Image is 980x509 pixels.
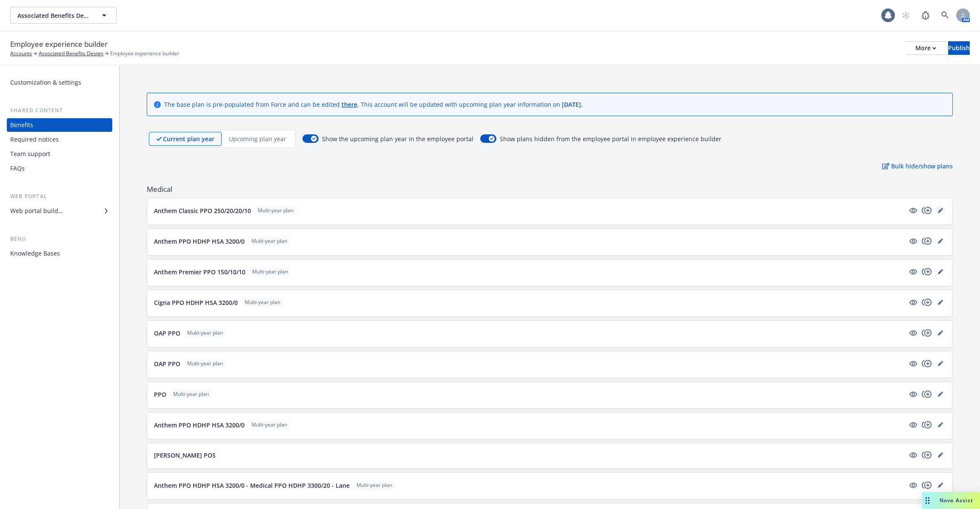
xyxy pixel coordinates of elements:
[7,147,112,161] a: Team support
[935,450,946,460] a: editPencil
[39,50,103,57] a: Associated Benefits Design
[154,266,905,277] button: Anthem Premier PPO 150/10/10Multi-year plan
[110,50,179,57] span: Employee experience builder
[10,247,60,260] div: Knowledge Bases
[922,389,932,399] a: copyPlus
[154,205,905,216] button: Anthem Classic PPO 250/20/20/10Multi-year plan
[908,267,918,277] a: visible
[10,147,50,161] div: Team support
[10,7,117,24] button: Associated Benefits Design
[922,492,933,509] div: Drag to move
[10,39,108,50] span: Employee experience builder
[922,450,932,460] a: copyPlus
[154,206,251,215] p: Anthem Classic PPO 250/20/20/10
[940,497,973,504] span: Nova Assist
[154,451,216,460] p: [PERSON_NAME] POS
[7,106,112,115] div: Shared content
[245,299,280,306] span: Multi-year plan
[882,162,953,171] p: Bulk hide/show plans
[935,328,946,338] a: editPencil
[935,420,946,430] a: editPencil
[154,297,905,308] button: Cigna PPO HDHP HSA 3200/0Multi-year plan
[154,329,180,338] p: OAP PPO
[7,133,112,146] a: Required notices
[908,236,918,246] a: visible
[922,267,932,277] a: copyPlus
[356,481,392,489] span: Multi-year plan
[935,205,946,216] a: editPencil
[935,480,946,490] a: editPencil
[10,118,33,132] div: Benefits
[7,192,112,201] div: Web portal
[7,162,112,175] a: FAQs
[908,420,918,430] a: visible
[905,41,946,55] button: More
[922,236,932,246] a: copyPlus
[187,329,223,337] span: Multi-year plan
[908,480,918,490] a: visible
[935,236,946,246] a: editPencil
[500,134,721,143] span: Show plans hidden from the employee portal in employee experience builder
[17,11,91,20] span: Associated Benefits Design
[937,7,954,24] a: Search
[908,205,918,216] a: visible
[10,204,63,218] div: Web portal builder
[908,389,918,399] a: visible
[915,42,936,54] div: More
[229,134,286,143] p: Upcoming plan year
[154,481,350,490] p: Anthem PPO HDHP HSA 3200/0 - Medical PPO HDHP 3300/20 - Lane
[7,118,112,132] a: Benefits
[7,204,112,218] a: Web portal builder
[908,450,918,460] a: visible
[922,205,932,216] a: copyPlus
[935,267,946,277] a: editPencil
[922,358,932,369] a: copyPlus
[154,480,905,491] button: Anthem PPO HDHP HSA 3200/0 - Medical PPO HDHP 3300/20 - LaneMulti-year plan
[187,360,223,367] span: Multi-year plan
[897,7,914,24] a: Start snowing
[935,358,946,369] a: editPencil
[154,358,905,369] button: OAP PPOMulti-year plan
[154,389,905,400] button: PPOMulti-year plan
[908,358,918,369] a: visible
[154,267,245,276] p: Anthem Premier PPO 150/10/10
[935,389,946,399] a: editPencil
[922,480,932,490] a: copyPlus
[922,420,932,430] a: copyPlus
[935,297,946,307] a: editPencil
[908,328,918,338] a: visible
[7,247,112,260] a: Knowledge Bases
[917,7,934,24] a: Report a Bug
[154,419,905,430] button: Anthem PPO HDHP HSA 3200/0Multi-year plan
[154,421,245,429] p: Anthem PPO HDHP HSA 3200/0
[948,42,970,54] div: Publish
[10,133,59,146] div: Required notices
[922,328,932,338] a: copyPlus
[342,100,357,108] a: there
[948,41,970,55] button: Publish
[164,100,342,108] span: The base plan is pre-populated from Force and can be edited
[922,492,980,509] button: Nova Assist
[908,297,918,307] a: visible
[154,237,245,246] p: Anthem PPO HDHP HSA 3200/0
[154,236,905,247] button: Anthem PPO HDHP HSA 3200/0Multi-year plan
[922,297,932,307] a: copyPlus
[154,390,166,399] p: PPO
[322,134,473,143] span: Show the upcoming plan year in the employee portal
[147,184,953,194] span: Medical
[7,76,112,89] a: Customization & settings
[562,100,583,108] span: [DATE] .
[251,237,287,245] span: Multi-year plan
[252,268,288,276] span: Multi-year plan
[10,50,32,57] a: Accounts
